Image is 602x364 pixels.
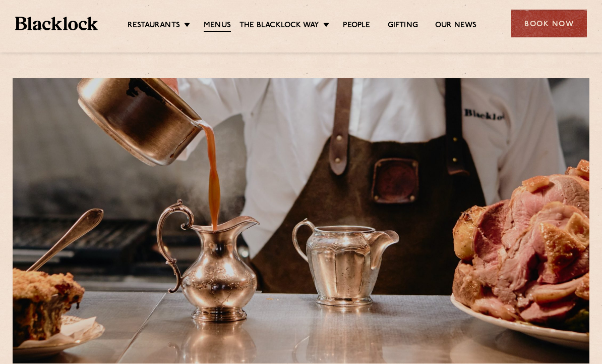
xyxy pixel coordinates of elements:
a: Gifting [388,21,418,31]
a: Our News [435,21,477,31]
a: People [343,21,370,31]
a: Menus [204,21,231,32]
a: Restaurants [128,21,180,31]
a: The Blacklock Way [239,21,319,31]
div: Book Now [511,10,587,37]
img: BL_Textured_Logo-footer-cropped.svg [15,17,98,31]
